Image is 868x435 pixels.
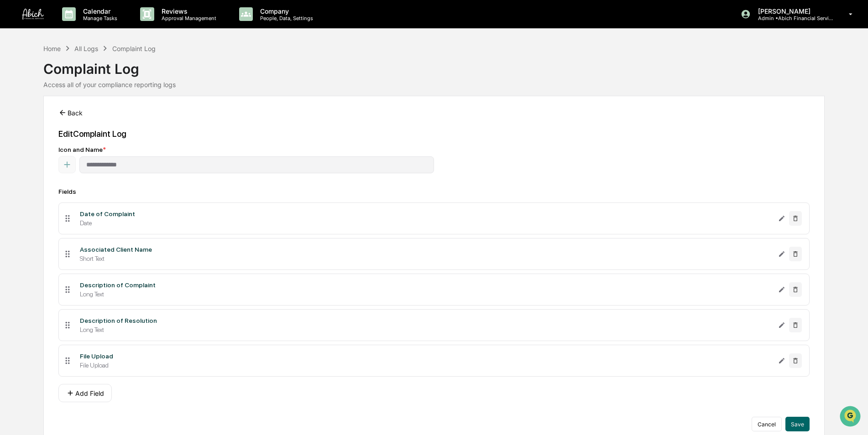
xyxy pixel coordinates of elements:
div: Complaint Log [112,45,156,52]
div: All Logs [74,45,98,52]
div: Date of Complaint [80,210,135,217]
p: Calendar [76,7,122,15]
a: 🗄️Attestations [63,111,117,128]
img: logo [22,9,44,20]
div: File Upload [80,362,771,369]
p: Company [253,7,318,15]
p: Manage Tasks [76,15,122,21]
div: File Upload [80,352,113,360]
button: Save [785,417,810,431]
button: Edit Associated Client Name field [778,247,785,261]
span: Pylon [91,155,110,161]
button: Add Field [58,384,112,402]
p: [PERSON_NAME] [751,7,836,15]
div: Complaint Log [43,53,825,77]
div: Description of Resolution [80,317,157,324]
div: Start new chat [31,70,150,79]
button: Edit Date of Complaint field [778,211,785,226]
div: We're available if you need us! [31,79,115,86]
iframe: Open customer support [839,405,863,430]
span: Data Lookup [18,132,58,141]
button: Edit Description of Complaint field [778,282,785,297]
button: Edit Description of Resolution field [778,318,785,332]
a: 🔎Data Lookup [5,129,61,145]
div: Short Text [80,255,771,262]
div: Home [43,45,61,52]
button: Start new chat [155,72,166,83]
a: Powered byPylon [64,154,110,161]
p: Admin • Abich Financial Services [751,15,836,21]
p: People, Data, Settings [253,15,318,21]
div: 🖐️ [9,116,16,123]
div: Fields [58,188,810,195]
img: 1746055101610-c473b297-6a78-478c-a979-82029cc54cd1 [9,70,26,86]
p: Reviews [154,7,221,15]
div: Associated Client Name [80,246,152,253]
div: Long Text [80,290,771,298]
div: 🗄️ [66,116,73,123]
div: Icon and Name [58,146,810,153]
div: Edit Complaint Log [58,129,810,139]
div: Access all of your compliance reporting logs [43,81,825,88]
div: Date [80,219,771,227]
p: Approval Management [154,15,221,21]
button: Edit File Upload field [778,353,785,368]
a: 🖐️Preclearance [5,111,63,128]
span: Preclearance [18,115,59,124]
button: Back [58,104,83,122]
div: Description of Complaint [80,281,156,289]
div: Long Text [80,326,771,333]
p: How can we help? [9,19,166,34]
button: Cancel [752,417,782,431]
div: 🔎 [9,133,16,140]
span: Attestations [75,115,113,124]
